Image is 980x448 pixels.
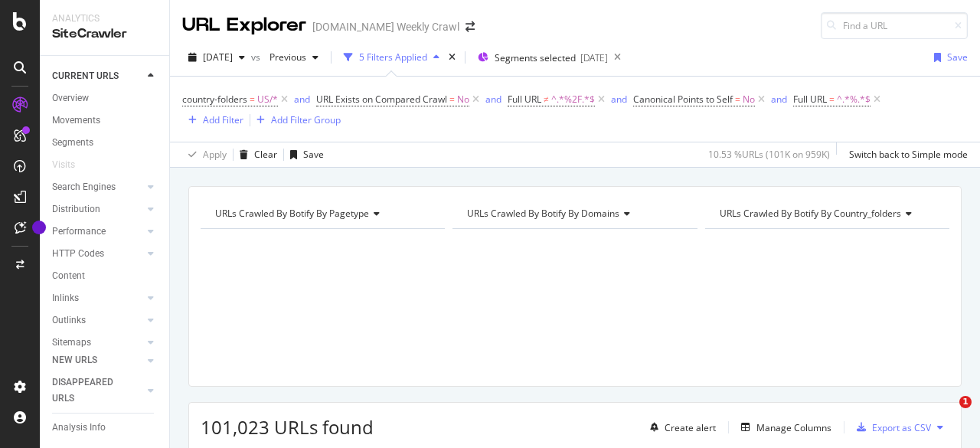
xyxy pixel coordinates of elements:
div: Analysis Info [52,420,106,436]
div: Inlinks [52,290,79,306]
span: URL Exists on Compared Crawl [316,93,447,106]
span: Previous [263,51,306,64]
div: DISAPPEARED URLS [52,374,129,407]
div: Visits [52,157,75,173]
a: Visits [52,157,90,173]
a: Overview [52,90,158,106]
button: Export as CSV [851,415,931,440]
div: Movements [52,113,100,129]
div: Content [52,268,85,284]
div: Tooltip anchor [32,221,46,234]
button: 5 Filters Applied [338,45,446,70]
a: HTTP Codes [52,246,143,262]
button: and [611,92,627,106]
div: HTTP Codes [52,246,104,262]
button: Previous [263,45,325,70]
div: Apply [203,148,227,161]
button: Segments selected[DATE] [472,45,608,70]
span: Segments selected [495,51,576,64]
div: Outlinks [52,312,86,329]
span: Full URL [508,93,541,106]
button: and [294,92,310,106]
span: = [829,93,835,106]
a: Content [52,268,158,284]
a: Performance [52,224,143,240]
a: Segments [52,135,158,151]
a: NEW URLS [52,352,143,368]
span: 1 [959,396,972,408]
button: Add Filter [182,111,243,129]
a: CURRENT URLS [52,68,143,84]
div: Overview [52,90,89,106]
div: Switch back to Simple mode [849,148,968,161]
button: Add Filter Group [250,111,341,129]
span: 2025 Aug. 28th [203,51,233,64]
span: ≠ [544,93,549,106]
a: Search Engines [52,179,143,195]
a: Analysis Info [52,420,158,436]
span: country-folders [182,93,247,106]
span: = [250,93,255,106]
div: Segments [52,135,93,151]
button: Switch back to Simple mode [843,142,968,167]
div: times [446,50,459,65]
button: Manage Columns [735,418,831,437]
div: Performance [52,224,106,240]
div: SiteCrawler [52,25,157,43]
div: Save [947,51,968,64]
a: Movements [52,113,158,129]
span: Canonical Points to Self [633,93,733,106]
div: 10.53 % URLs ( 101K on 959K ) [708,148,830,161]
span: No [457,89,469,110]
div: NEW URLS [52,352,97,368]
div: Export as CSV [872,421,931,434]
a: Outlinks [52,312,143,329]
div: and [294,93,310,106]
div: CURRENT URLS [52,68,119,84]
h4: URLs Crawled By Botify By country_folders [717,201,936,226]
div: Create alert [665,421,716,434]
button: [DATE] [182,45,251,70]
button: and [771,92,787,106]
a: Inlinks [52,290,143,306]
div: and [611,93,627,106]
span: URLs Crawled By Botify By country_folders [720,207,901,220]
div: Distribution [52,201,100,217]
div: and [485,93,501,106]
span: No [743,89,755,110]
button: Clear [234,142,277,167]
button: Apply [182,142,227,167]
div: Manage Columns [756,421,831,434]
div: Search Engines [52,179,116,195]
span: Full URL [793,93,827,106]
a: DISAPPEARED URLS [52,374,143,407]
div: URL Explorer [182,12,306,38]
div: [DOMAIN_NAME] Weekly Crawl [312,19,459,34]
div: Analytics [52,12,157,25]
span: = [449,93,455,106]
div: Add Filter Group [271,113,341,126]
span: = [735,93,740,106]
button: Save [284,142,324,167]
button: and [485,92,501,106]
button: Create alert [644,415,716,440]
div: [DATE] [580,51,608,64]
a: Sitemaps [52,335,143,351]
div: Clear [254,148,277,161]
iframe: Intercom live chat [928,396,965,433]
button: Save [928,45,968,70]
div: and [771,93,787,106]
div: Sitemaps [52,335,91,351]
h4: URLs Crawled By Botify By pagetype [212,201,431,226]
div: Save [303,148,324,161]
div: 5 Filters Applied [359,51,427,64]
span: URLs Crawled By Botify By domains [467,207,619,220]
span: 101,023 URLs found [201,414,374,440]
div: arrow-right-arrow-left [465,21,475,32]
a: Distribution [52,201,143,217]
h4: URLs Crawled By Botify By domains [464,201,683,226]
div: Add Filter [203,113,243,126]
input: Find a URL [821,12,968,39]
span: vs [251,51,263,64]
span: URLs Crawled By Botify By pagetype [215,207,369,220]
